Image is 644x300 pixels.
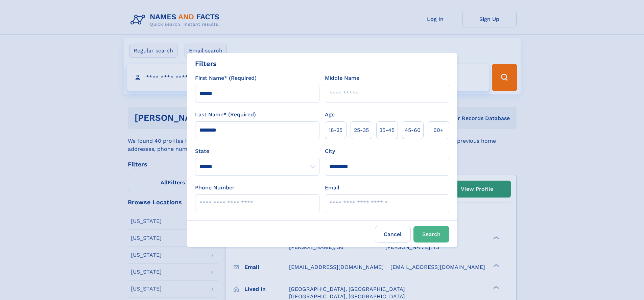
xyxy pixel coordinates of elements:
[379,126,395,134] span: 35‑45
[195,74,257,82] label: First Name* (Required)
[433,126,444,134] span: 60+
[325,111,335,119] label: Age
[195,59,217,69] div: Filters
[195,147,319,155] label: State
[325,74,359,82] label: Middle Name
[413,226,449,243] button: Search
[195,111,256,119] label: Last Name* (Required)
[405,126,421,134] span: 45‑60
[325,147,335,155] label: City
[195,184,235,192] label: Phone Number
[354,126,369,134] span: 25‑35
[329,126,342,134] span: 18‑25
[375,226,411,243] label: Cancel
[325,184,339,192] label: Email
